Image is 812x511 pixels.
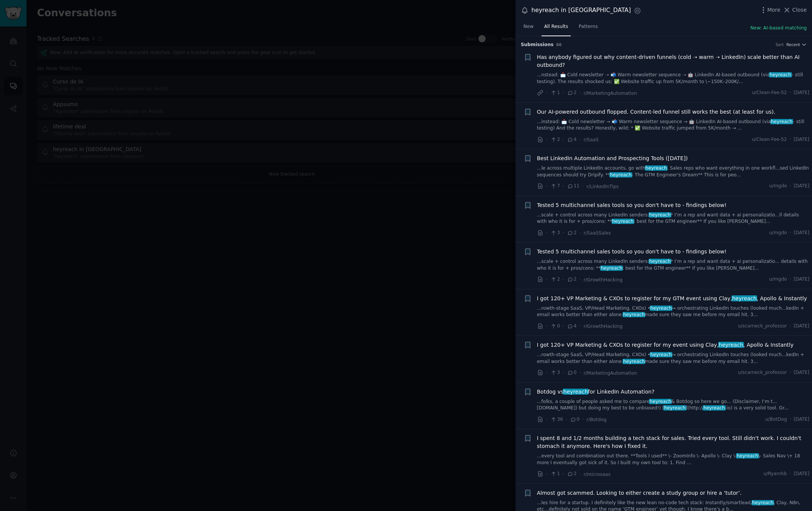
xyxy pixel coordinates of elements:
span: u/Clean-Fee-52 [752,136,787,143]
span: 4 [567,323,576,330]
a: I spent 8 and 1/2 months building a tech stack for sales. Tried every tool. Still didn't work. I ... [537,434,810,450]
span: · [563,369,564,377]
a: ...rowth-stage SaaS, VP/Head Marketing, CXOs) •heyreach→ orchestrating LinkedIn touches (looked m... [537,352,810,365]
span: · [579,229,581,237]
span: heyreach [649,399,672,404]
span: 7 [550,183,560,190]
span: · [546,369,548,377]
span: · [546,229,548,237]
span: · [563,229,564,237]
span: heyreach [645,165,668,171]
a: ...instead: 📩 Cold newsletter → 📬 Warm newsletter sequence → 🤖 LinkedIn AI-based outbound (viahey... [537,119,810,132]
span: r/MarketingAutomation [584,371,637,376]
span: u/BotDog [765,416,787,423]
span: Submission s [521,42,554,48]
a: Tested 5 multichannel sales tools so you don't have to - findings below! [537,201,727,209]
span: 3 [550,230,560,236]
a: ...folks, a couple of people asked me to compareheyreach& Botdog so here we go... (Disclaimer, I’... [537,398,810,412]
span: heyreach [609,172,632,178]
a: Patterns [576,21,600,36]
span: Best LinkedIn Automation and Prospecting Tools ([DATE]) [537,154,688,162]
span: 0 [570,416,579,423]
span: · [546,182,548,190]
span: heyreach [770,119,793,124]
span: [DATE] [794,183,809,190]
span: 2 [567,276,576,283]
a: ...scale + control across many LinkedIn senders:heyreach* I’m a rep and want data + ai personaliz... [537,212,810,225]
span: 0 [567,369,576,376]
span: · [546,415,548,423]
span: 66 [556,42,562,47]
span: · [563,136,564,144]
span: · [566,415,567,423]
a: All Results [542,21,571,36]
a: Tested 5 multichannel sales tools so you don't have to - findings below! [537,248,727,256]
span: u/mgdo [769,230,787,236]
span: heyreach [612,219,634,224]
span: heyreach [623,359,645,364]
span: Patterns [579,23,598,30]
span: 3 [550,369,560,376]
span: · [790,183,791,190]
span: [DATE] [794,471,809,477]
span: 36 [550,416,563,423]
a: Botdog vsheyreachfor LinkedIn Automation? [537,388,655,396]
span: r/GrowthHacking [584,324,623,329]
span: heyreach [731,295,757,301]
a: ...nstead: 📩 Cold newsletter ➝ 📬 Warm newsletter sequence ➝ 🤖 LinkedIn AI-based outbound (viaheyr... [537,72,810,85]
span: heyreach [769,72,792,77]
span: · [563,470,564,478]
span: [DATE] [794,90,809,96]
span: · [546,470,548,478]
span: u/mgdo [769,183,787,190]
span: 1 [550,90,560,96]
span: · [563,322,564,330]
span: Botdog vs for LinkedIn Automation? [537,388,655,396]
button: More [759,6,781,14]
span: All Results [544,23,568,30]
button: New: AI-based matching [750,25,807,32]
span: · [546,322,548,330]
span: heyreach [563,389,588,395]
span: r/SaaS [584,137,599,142]
span: Close [792,6,807,14]
span: r/MarketingAutomation [584,91,637,96]
span: heyreach [649,259,671,264]
a: ...rowth-stage SaaS, VP/Head Marketing, CXOs) •heyreach→ orchestrating LinkedIn touches (looked m... [537,305,810,318]
span: More [767,6,781,14]
button: Close [783,6,807,14]
span: · [790,276,791,283]
span: I got 120+ VP Marketing & CXOs to register for my event using Clay, , Apollo & Instantly [537,341,794,349]
span: u/Clean-Fee-52 [752,90,787,96]
span: · [563,182,564,190]
a: Has anybody figured out why content-driven funnels (cold ➝ warm ➝ LinkedIn) scale better than AI ... [537,53,810,69]
span: r/LinkedInTips [587,184,619,189]
span: · [579,276,581,284]
span: heyreach [650,352,672,357]
span: · [790,369,791,376]
a: Our AI-powered outbound flopped. Content-led funnel still works the best (at least for us). [537,108,776,116]
span: [DATE] [794,323,809,330]
span: heyreach [623,312,645,317]
span: · [563,276,564,284]
a: ...le across multiple LinkedIn accounts, go withheyreach. Sales reps who want everything in one w... [537,165,810,178]
span: r/GrowthHacking [584,277,623,283]
span: [DATE] [794,369,809,376]
span: r/Botdog [587,417,607,422]
span: 2 [567,230,576,236]
button: Recent [786,42,807,47]
span: heyreach [751,500,774,505]
span: heyreach [736,453,759,459]
span: 11 [567,183,579,190]
span: · [579,136,581,144]
span: [DATE] [794,136,809,143]
span: u/scarneck_professor [738,323,787,330]
a: Almost got scammed. Looking to either create a study group or hire a ‘tutor’. [537,489,742,497]
span: · [582,415,584,423]
span: heyreach [600,266,623,271]
a: ...every tool and combination out there. **Tools I used** \- ZoomInfo \- Apollo \- Clay \-heyreac... [537,453,810,466]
